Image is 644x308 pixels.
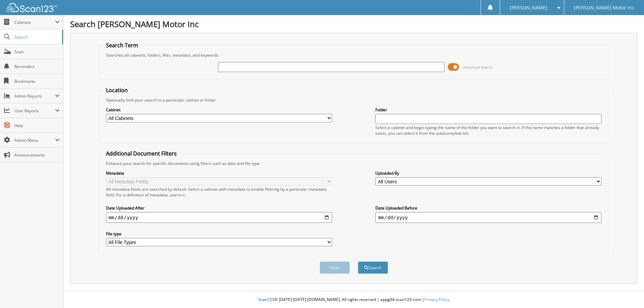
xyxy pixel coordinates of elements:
[375,107,601,113] label: Folder
[14,19,55,25] span: Cabinets
[106,231,332,237] label: File type
[258,297,274,302] span: Scan123
[375,212,601,223] input: end
[103,52,605,58] div: Searches all cabinets, folders, files, metadata, and keywords
[103,150,180,157] legend: Additional Document Filters
[14,108,55,114] span: User Reports
[103,161,605,166] div: Enhance your search for specific documents using filters such as date and file type.
[14,34,59,40] span: Search
[375,205,601,211] label: Date Uploaded Before
[14,49,60,55] span: Scan
[375,125,601,136] div: Select a cabinet and begin typing the name of the folder you want to search in. If the name match...
[574,6,634,10] span: [PERSON_NAME] Motor Inc
[103,97,605,103] div: Optionally limit your search to a particular cabinet or folder
[14,93,55,99] span: Admin Reports
[14,78,60,84] span: Bookmarks
[424,297,449,302] a: Privacy Policy
[510,6,547,10] span: [PERSON_NAME]
[176,192,185,198] a: here
[7,3,57,12] img: scan123-logo-white.svg
[106,186,332,198] div: All metadata fields are searched by default. Select a cabinet with metadata to enable filtering b...
[14,137,55,143] span: Admin Menu
[14,152,60,158] span: Announcements
[106,107,332,113] label: Cabinet
[320,261,350,274] button: Clear
[70,18,637,29] h1: Search [PERSON_NAME] Motor Inc
[63,292,644,308] div: © [DATE]-[DATE] [DOMAIN_NAME]. All rights reserved | appg04-scan123-com |
[106,170,332,176] label: Metadata
[103,86,131,94] legend: Location
[463,65,493,70] span: Advanced Search
[358,261,388,274] button: Search
[103,42,142,49] legend: Search Term
[14,123,60,128] span: Help
[375,170,601,176] label: Uploaded By
[14,64,60,69] span: Reminders
[106,212,332,223] input: start
[106,205,332,211] label: Date Uploaded After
